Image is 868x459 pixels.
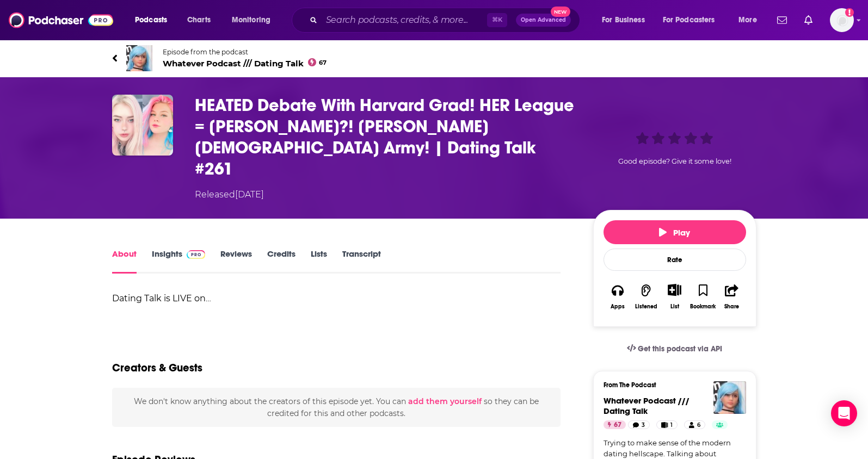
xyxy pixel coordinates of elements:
[724,303,739,310] div: Share
[163,48,327,56] span: Episode from the podcast
[618,157,731,165] span: Good episode? Give it some love!
[684,420,705,429] a: 6
[690,303,716,310] div: Bookmark
[487,13,507,27] span: ⌘ K
[232,13,270,28] span: Monitoring
[135,13,167,28] span: Podcasts
[663,13,715,28] span: For Podcasters
[516,14,571,27] button: Open AdvancedNew
[112,361,202,375] h2: Creators & Guests
[206,293,211,303] a: ⁠⁠⁠⁠⁠⁠⁠⁠⁠⁠⁠⁠⁠⁠⁠⁠⁠⁠⁠⁠⁠⁠⁠⁠⁠⁠⁠⁠⁠⁠⁠⁠⁠⁠⁠⁠⁠⁠⁠⁠⁠⁠⁠⁠⁠⁠⁠⁠⁠⁠…
[195,188,264,201] div: Released [DATE]
[322,11,487,29] input: Search podcasts, credits, & more...
[408,397,482,406] button: add them yourself
[521,17,566,23] span: Open Advanced
[830,8,854,32] span: Logged in as kochristina
[220,249,252,274] a: Reviews
[689,277,717,317] button: Bookmark
[604,220,746,244] button: Play
[602,13,645,28] span: For Business
[126,45,152,71] img: Whatever Podcast /// Dating Talk
[342,249,381,274] a: Transcript
[656,420,678,429] a: 1
[9,10,113,30] img: Podchaser - Follow, Share and Rate Podcasts
[670,420,673,431] span: 1
[845,8,854,17] svg: Add a profile image
[112,45,434,71] a: Whatever Podcast /// Dating TalkEpisode from the podcastWhatever Podcast /// Dating Talk67
[659,227,690,238] span: Play
[614,420,621,431] span: 67
[618,336,731,362] a: Get this podcast via API
[112,249,137,274] a: About
[127,11,181,29] button: open menu
[187,13,211,28] span: Charts
[195,95,576,179] h1: HEATED Debate With Harvard Grad! HER League = Henry Cavill?! Chloe Roma Army! | Dating Talk #261
[187,250,206,259] img: Podchaser Pro
[800,11,817,29] a: Show notifications dropdown
[134,396,539,418] span: We don't know anything about the creators of this episode yet . You can so they can be credited f...
[180,11,217,29] a: Charts
[773,11,791,29] a: Show notifications dropdown
[163,58,327,69] span: Whatever Podcast /// Dating Talk
[642,420,645,431] span: 3
[604,249,746,271] div: Rate
[738,13,757,28] span: More
[112,293,206,303] strong: Dating Talk is LIVE on
[611,303,625,310] div: Apps
[604,277,632,317] button: Apps
[628,420,650,429] a: 3
[302,8,590,33] div: Search podcasts, credits, & more...
[604,381,737,389] h3: From The Podcast
[663,284,686,296] button: Show More Button
[319,60,327,65] span: 67
[713,381,746,414] img: Whatever Podcast /// Dating Talk
[224,11,285,29] button: open menu
[656,11,731,29] button: open menu
[830,8,854,32] img: User Profile
[152,249,206,274] a: InsightsPodchaser Pro
[311,249,327,274] a: Lists
[632,277,660,317] button: Listened
[670,303,679,310] div: List
[660,277,688,317] div: Show More ButtonList
[717,277,746,317] button: Share
[594,11,658,29] button: open menu
[604,420,626,429] a: 67
[831,400,857,426] div: Open Intercom Messenger
[551,7,570,17] span: New
[635,303,657,310] div: Listened
[830,8,854,32] button: Show profile menu
[731,11,771,29] button: open menu
[267,249,296,274] a: Credits
[638,344,722,353] span: Get this podcast via API
[604,395,690,416] a: Whatever Podcast /// Dating Talk
[697,420,700,431] span: 6
[112,95,173,156] img: HEATED Debate With Harvard Grad! HER League = Henry Cavill?! Chloe Roma Army! | Dating Talk #261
